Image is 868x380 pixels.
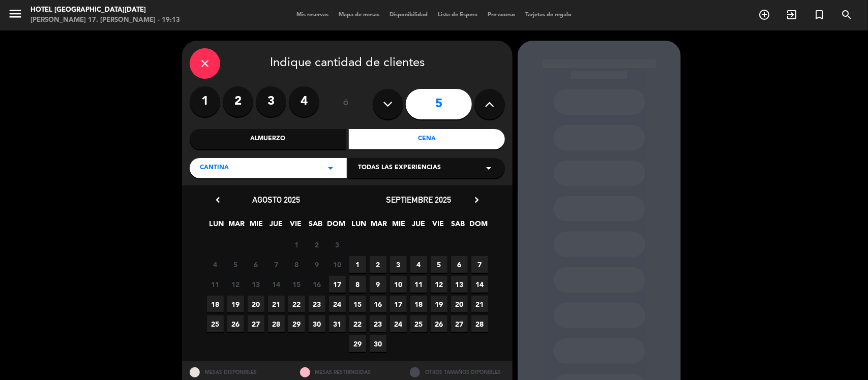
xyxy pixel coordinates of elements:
span: 27 [248,315,264,332]
span: 20 [451,296,468,312]
span: JUE [268,218,285,235]
span: 5 [431,256,447,273]
i: exit_to_app [786,9,798,21]
span: 26 [227,315,244,332]
span: 13 [451,276,468,293]
span: septiembre 2025 [386,195,451,205]
span: 25 [410,315,427,332]
span: LUN [351,218,368,235]
span: Lista de Espera [433,12,483,18]
i: search [841,9,853,21]
span: VIE [288,218,305,235]
i: arrow_drop_down [324,162,337,174]
i: menu [8,6,23,21]
span: Pre-acceso [483,12,520,18]
i: add_circle_outline [758,9,770,21]
span: 10 [390,276,407,293]
span: MIE [391,218,407,235]
span: MIE [248,218,265,235]
span: 13 [248,276,264,293]
span: 21 [471,296,488,312]
span: 2 [309,236,325,253]
span: 22 [288,296,305,312]
span: Disponibilidad [384,12,433,18]
div: Cena [349,129,505,149]
span: 11 [410,276,427,293]
span: 30 [370,335,386,352]
span: 14 [471,276,488,293]
span: 28 [268,315,285,332]
span: 9 [370,276,386,293]
span: 19 [431,296,447,312]
span: 24 [390,315,407,332]
span: 27 [451,315,468,332]
span: 7 [471,256,488,273]
span: agosto 2025 [252,195,300,205]
div: Almuerzo [190,129,346,149]
span: SAB [450,218,467,235]
div: Indique cantidad de clientes [190,48,505,79]
span: 26 [431,315,447,332]
span: 25 [207,315,224,332]
i: turned_in_not [813,9,825,21]
span: 21 [268,296,285,312]
span: 3 [329,236,346,253]
span: 7 [268,256,285,273]
label: 2 [223,86,253,117]
i: chevron_right [471,195,482,205]
span: 1 [349,256,366,273]
label: 1 [190,86,220,117]
span: VIE [430,218,447,235]
span: 3 [390,256,407,273]
span: MAR [228,218,245,235]
span: 18 [410,296,427,312]
span: 29 [349,335,366,352]
span: CANTINA [200,163,229,173]
span: Mapa de mesas [334,12,384,18]
span: 16 [309,276,325,293]
span: 12 [431,276,447,293]
span: 6 [451,256,468,273]
span: 2 [370,256,386,273]
span: LUN [208,218,225,235]
span: Todas las experiencias [358,163,441,173]
div: [PERSON_NAME] 17. [PERSON_NAME] - 19:13 [31,15,180,25]
span: SAB [308,218,324,235]
span: 29 [288,315,305,332]
span: 31 [329,315,346,332]
span: 4 [410,256,427,273]
label: 4 [289,86,319,117]
span: 8 [288,256,305,273]
span: 15 [349,296,366,312]
span: JUE [410,218,427,235]
span: 8 [349,276,366,293]
span: 22 [349,315,366,332]
span: 23 [370,315,386,332]
span: 24 [329,296,346,312]
span: DOM [470,218,487,235]
div: Hotel [GEOGRAPHIC_DATA][DATE] [31,5,180,15]
span: DOM [327,218,344,235]
span: 12 [227,276,244,293]
span: MAR [371,218,387,235]
span: 11 [207,276,224,293]
span: 30 [309,315,325,332]
i: chevron_left [213,195,223,205]
div: ó [330,86,363,122]
span: 19 [227,296,244,312]
label: 3 [256,86,286,117]
span: 6 [248,256,264,273]
span: 10 [329,256,346,273]
span: 15 [288,276,305,293]
span: 4 [207,256,224,273]
span: 18 [207,296,224,312]
i: close [199,57,211,70]
span: 28 [471,315,488,332]
span: 20 [248,296,264,312]
button: menu [8,6,23,25]
span: 1 [288,236,305,253]
span: Tarjetas de regalo [520,12,577,18]
span: 23 [309,296,325,312]
i: arrow_drop_down [483,162,495,174]
span: 16 [370,296,386,312]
